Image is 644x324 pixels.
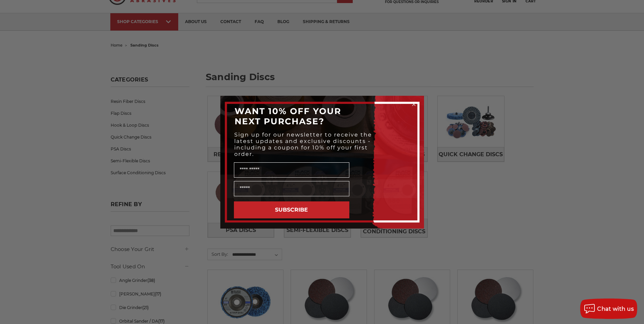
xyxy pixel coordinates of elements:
span: Chat with us [597,306,634,312]
button: SUBSCRIBE [234,201,349,218]
span: Sign up for our newsletter to receive the latest updates and exclusive discounts - including a co... [234,131,372,157]
button: Chat with us [580,299,637,319]
span: WANT 10% OFF YOUR NEXT PURCHASE? [235,106,341,126]
input: Email [234,181,349,196]
button: Close dialog [410,101,417,108]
